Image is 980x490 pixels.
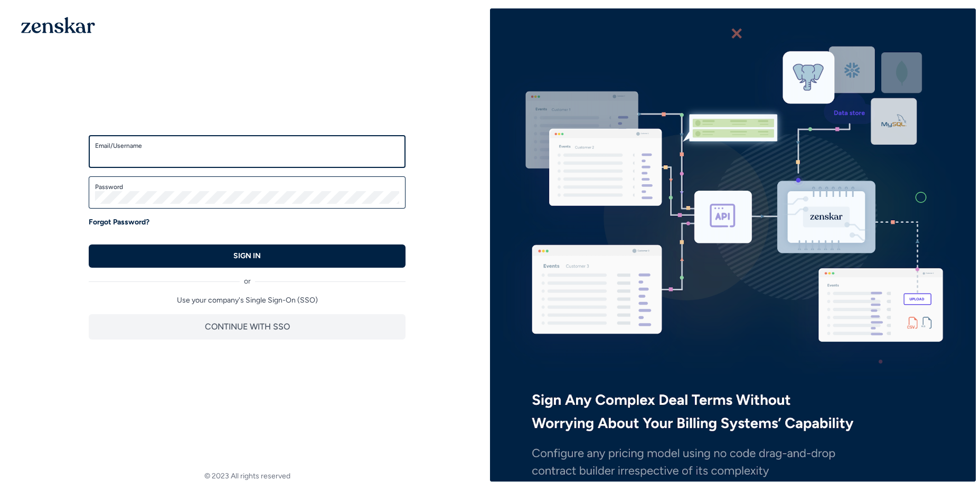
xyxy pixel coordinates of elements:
p: Use your company's Single Sign-On (SSO) [89,295,406,306]
label: Password [95,183,399,191]
label: Email/Username [95,142,399,150]
a: Forgot Password? [89,217,149,228]
button: SIGN IN [89,244,406,268]
p: SIGN IN [233,251,261,261]
button: CONTINUE WITH SSO [89,314,406,340]
div: or [89,268,406,287]
footer: © 2023 All rights reserved [4,471,490,482]
img: 1OGAJ2xQqyY4LXKgY66KYq0eOWRCkrZdAb3gUhuVAqdWPZE9SRJmCz+oDMSn4zDLXe31Ii730ItAGKgCKgCCgCikA4Av8PJUP... [21,17,95,33]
